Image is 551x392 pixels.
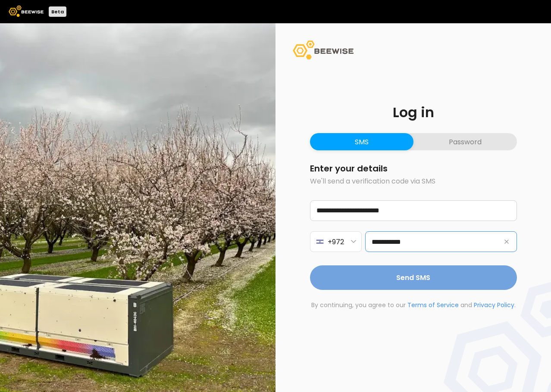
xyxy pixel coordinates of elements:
a: Terms of Service [407,301,459,309]
div: Beta [49,6,66,17]
a: Privacy Policy [474,301,514,309]
p: By continuing, you agree to our and . [310,301,517,310]
span: Send SMS [396,272,430,283]
button: SMS [310,133,413,150]
p: We'll send a verification code via SMS [310,176,517,187]
img: Beewise logo [9,6,44,17]
button: Send SMS [310,265,517,290]
span: +972 [328,236,344,247]
button: Clear phone number [501,236,512,247]
button: +972 [310,231,362,252]
h2: Enter your details [310,164,517,173]
h1: Log in [310,106,517,119]
button: Password [413,133,517,150]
